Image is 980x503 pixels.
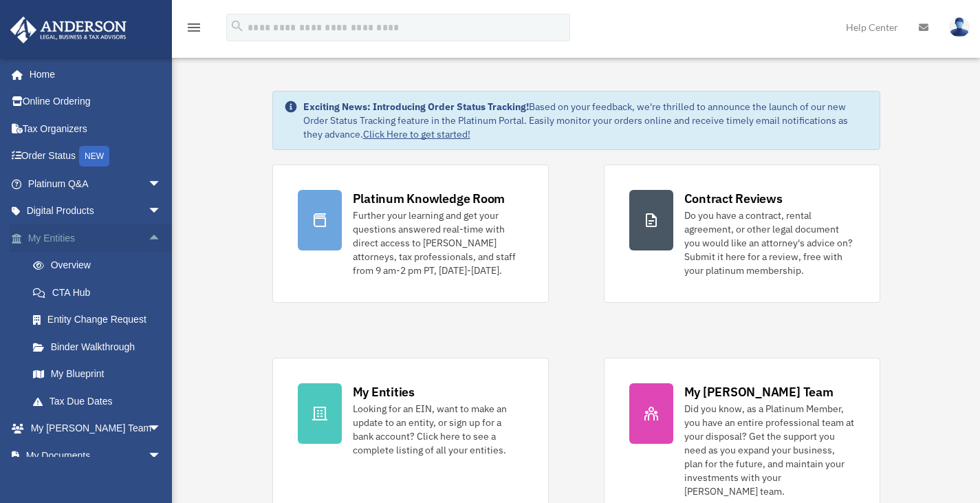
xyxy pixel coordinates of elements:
[10,61,175,88] a: Home
[684,190,783,207] div: Contract Reviews
[353,402,523,457] div: Looking for an EIN, want to make an update to an entity, or sign up for a bank account? Click her...
[10,442,182,469] a: My Documentsarrow_drop_down
[186,19,202,36] i: menu
[684,402,855,498] div: Did you know, as a Platinum Member, you have an entire professional team at your disposal? Get th...
[303,100,869,141] div: Based on your feedback, we're thrilled to announce the launch of our new Order Status Tracking fe...
[19,387,182,415] a: Tax Due Dates
[6,17,131,43] img: Anderson Advisors Platinum Portal
[148,442,175,470] span: arrow_drop_down
[684,208,855,277] div: Do you have a contract, rental agreement, or other legal document you would like an attorney's ad...
[10,224,182,252] a: My Entitiesarrow_drop_up
[79,146,109,167] div: NEW
[10,197,182,225] a: Digital Productsarrow_drop_down
[10,170,182,197] a: Platinum Q&Aarrow_drop_down
[148,170,175,198] span: arrow_drop_down
[10,142,182,171] a: Order StatusNEW
[10,88,182,116] a: Online Ordering
[148,415,175,443] span: arrow_drop_down
[19,306,182,334] a: Entity Change Request
[353,190,505,207] div: Platinum Knowledge Room
[148,197,175,226] span: arrow_drop_down
[148,224,175,253] span: arrow_drop_up
[363,128,470,140] a: Click Here to get started!
[19,361,182,388] a: My Blueprint
[353,383,415,400] div: My Entities
[684,383,834,400] div: My [PERSON_NAME] Team
[353,208,523,277] div: Further your learning and get your questions answered real-time with direct access to [PERSON_NAM...
[604,164,880,303] a: Contract Reviews Do you have a contract, rental agreement, or other legal document you would like...
[19,333,182,361] a: Binder Walkthrough
[19,252,182,279] a: Overview
[10,115,182,142] a: Tax Organizers
[19,279,182,306] a: CTA Hub
[303,100,529,113] strong: Exciting News: Introducing Order Status Tracking!
[186,24,202,36] a: menu
[949,17,970,37] img: User Pic
[10,415,182,442] a: My [PERSON_NAME] Teamarrow_drop_down
[230,19,245,34] i: search
[272,164,549,303] a: Platinum Knowledge Room Further your learning and get your questions answered real-time with dire...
